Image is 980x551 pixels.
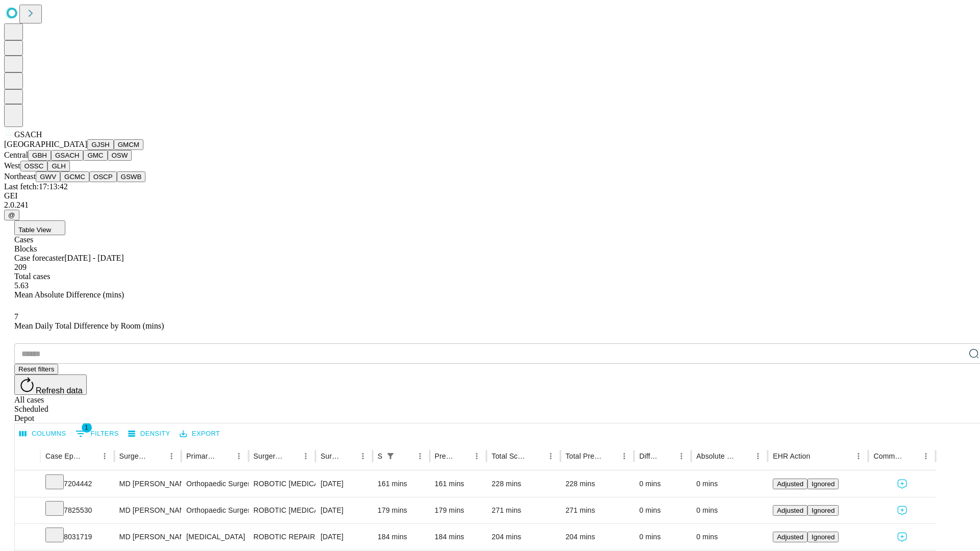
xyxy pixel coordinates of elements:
[186,497,243,523] div: Orthopaedic Surgery
[807,532,839,542] button: Ignored
[186,524,243,550] div: [MEDICAL_DATA]
[435,524,482,550] div: 184 mins
[321,524,367,550] div: [DATE]
[777,507,803,514] span: Adjusted
[812,480,835,488] span: Ignored
[807,505,839,516] button: Ignored
[378,471,425,497] div: 161 mins
[45,452,82,460] div: Case Epic Id
[20,161,48,171] button: OSSC
[284,449,299,463] button: Sort
[45,471,109,497] div: 7204442
[341,449,356,463] button: Sort
[45,497,109,523] div: 7825530
[812,533,835,541] span: Ignored
[177,426,223,442] button: Export
[811,449,825,463] button: Sort
[904,449,919,463] button: Sort
[399,449,413,463] button: Sort
[14,130,42,139] span: GSACH
[97,449,112,463] button: Menu
[737,449,751,463] button: Sort
[378,452,382,460] div: Scheduled In Room Duration
[378,497,425,523] div: 179 mins
[639,497,686,523] div: 0 mins
[51,150,83,161] button: GSACH
[773,452,810,460] div: EHR Action
[254,497,310,523] div: ROBOTIC [MEDICAL_DATA] TOTAL HIP
[356,449,370,463] button: Menu
[45,524,109,550] div: 8031719
[14,321,164,330] span: Mean Daily Total Difference by Room (mins)
[18,365,54,373] span: Reset filters
[73,425,121,442] button: Show filters
[126,426,173,442] button: Density
[254,524,310,550] div: ROBOTIC REPAIR INITIAL [MEDICAL_DATA] REDUCIBLE AGE [DEMOGRAPHIC_DATA] OR MORE
[17,426,69,442] button: Select columns
[20,502,35,520] button: Expand
[529,449,544,463] button: Sort
[812,507,835,514] span: Ignored
[89,171,117,182] button: OSCP
[660,449,674,463] button: Sort
[603,449,617,463] button: Sort
[14,374,87,395] button: Refresh data
[232,449,246,463] button: Menu
[20,475,35,493] button: Expand
[14,281,29,290] span: 5.63
[4,191,976,201] div: GEI
[470,449,484,463] button: Menu
[492,524,555,550] div: 204 mins
[14,290,124,299] span: Mean Absolute Difference (mins)
[119,497,176,523] div: MD [PERSON_NAME]
[8,211,15,219] span: @
[14,312,18,321] span: 7
[83,449,97,463] button: Sort
[119,452,149,460] div: Surgeon Name
[321,497,367,523] div: [DATE]
[299,449,313,463] button: Menu
[455,449,470,463] button: Sort
[544,449,558,463] button: Menu
[119,524,176,550] div: MD [PERSON_NAME]
[696,471,763,497] div: 0 mins
[639,471,686,497] div: 0 mins
[150,449,164,463] button: Sort
[36,386,83,395] span: Refresh data
[14,220,65,235] button: Table View
[919,449,933,463] button: Menu
[566,497,629,523] div: 271 mins
[186,452,216,460] div: Primary Service
[777,533,803,541] span: Adjusted
[696,452,736,460] div: Absolute Difference
[14,272,50,281] span: Total cases
[4,210,19,220] button: @
[773,479,807,489] button: Adjusted
[60,171,89,182] button: GCMC
[14,364,58,374] button: Reset filters
[254,471,310,497] div: ROBOTIC [MEDICAL_DATA] KNEE TOTAL
[807,479,839,489] button: Ignored
[36,171,60,182] button: GWV
[4,201,976,210] div: 2.0.241
[383,449,398,463] div: 1 active filter
[639,452,659,460] div: Difference
[83,150,107,161] button: GMC
[617,449,631,463] button: Menu
[751,449,765,463] button: Menu
[254,452,283,460] div: Surgery Name
[492,497,555,523] div: 271 mins
[777,480,803,488] span: Adjusted
[14,263,27,271] span: 209
[435,497,482,523] div: 179 mins
[696,524,763,550] div: 0 mins
[108,150,132,161] button: OSW
[566,471,629,497] div: 228 mins
[47,161,69,171] button: GLH
[873,452,903,460] div: Comments
[639,524,686,550] div: 0 mins
[4,151,28,159] span: Central
[773,532,807,542] button: Adjusted
[773,505,807,516] button: Adjusted
[413,449,427,463] button: Menu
